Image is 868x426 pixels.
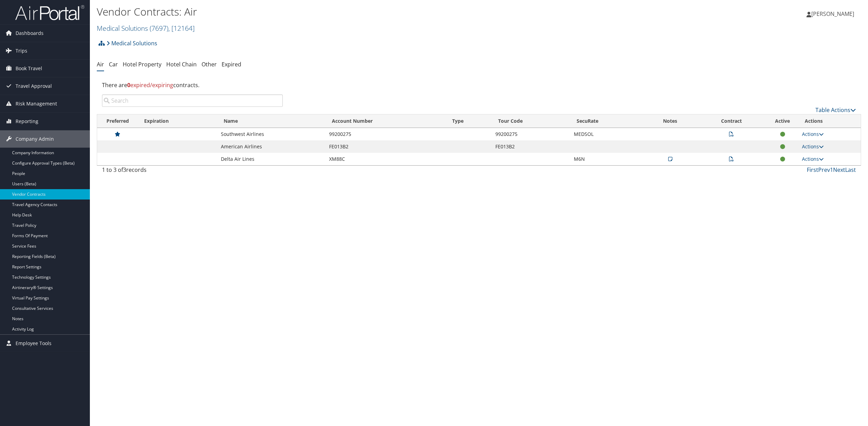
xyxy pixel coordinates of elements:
[16,25,44,42] span: Dashboards
[202,61,217,68] a: Other
[802,143,824,150] a: Actions
[97,4,606,19] h1: Vendor Contracts: Air
[697,114,766,128] th: Contract: activate to sort column ascending
[807,166,818,174] a: First
[833,166,845,174] a: Next
[16,95,57,112] span: Risk Management
[799,114,861,128] th: Actions
[570,153,644,165] td: M6N
[217,153,325,165] td: Delta Air Lines
[222,61,241,68] a: Expired
[150,24,168,33] span: ( 7697 )
[492,140,570,153] td: FE013B2
[326,153,446,165] td: XM88C
[16,130,54,148] span: Company Admin
[127,81,173,89] span: expired/expiring
[492,114,570,128] th: Tour Code: activate to sort column ascending
[109,61,118,68] a: Car
[16,77,52,95] span: Travel Approval
[326,128,446,140] td: 99200275
[802,131,824,137] a: Actions
[138,114,217,128] th: Expiration: activate to sort column ascending
[570,128,644,140] td: MEDSOL
[16,42,27,59] span: Trips
[16,60,42,77] span: Book Travel
[446,114,492,128] th: Type: activate to sort column ascending
[97,114,138,128] th: Preferred: activate to sort column ascending
[570,114,644,128] th: SecuRate: activate to sort column ascending
[102,94,283,107] input: Search
[217,140,325,153] td: American Airlines
[168,24,195,33] span: , [ 12164 ]
[97,24,195,33] a: Medical Solutions
[166,61,197,68] a: Hotel Chain
[818,166,830,174] a: Prev
[830,166,833,174] a: 1
[97,61,104,68] a: Air
[326,114,446,128] th: Account Number: activate to sort column ascending
[123,166,126,174] span: 3
[15,4,84,21] img: airportal-logo.png
[123,61,161,68] a: Hotel Property
[766,114,798,128] th: Active: activate to sort column ascending
[802,156,824,162] a: Actions
[106,36,157,50] a: Medical Solutions
[845,166,856,174] a: Last
[326,140,446,153] td: FE013B2
[102,166,283,177] div: 1 to 3 of records
[127,81,130,89] strong: 0
[217,128,325,140] td: Southwest Airlines
[16,335,52,352] span: Employee Tools
[811,10,854,18] span: [PERSON_NAME]
[217,114,325,128] th: Name: activate to sort column ascending
[97,76,861,94] div: There are contracts.
[492,128,570,140] td: 99200275
[806,3,861,24] a: [PERSON_NAME]
[815,106,856,114] a: Table Actions
[644,114,697,128] th: Notes: activate to sort column ascending
[16,113,38,130] span: Reporting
